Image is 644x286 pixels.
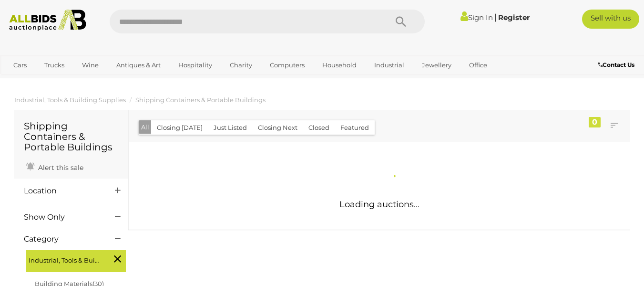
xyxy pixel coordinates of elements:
a: Jewellery [416,57,458,73]
b: Contact Us [598,61,634,68]
a: Register [498,13,530,22]
a: Computers [264,57,311,73]
div: 0 [589,117,601,127]
a: Alert this sale [24,159,86,174]
h4: Category [24,235,101,244]
button: All [139,120,152,134]
h4: Show Only [24,213,101,222]
span: | [494,12,497,22]
a: Wine [76,57,105,73]
span: Industrial, Tools & Building Supplies [29,253,100,266]
a: Shipping Containers & Portable Buildings [135,96,266,104]
a: Industrial, Tools & Building Supplies [14,96,126,104]
a: Sell with us [582,10,639,29]
a: Household [316,57,363,73]
a: Charity [224,57,258,73]
a: Antiques & Art [110,57,167,73]
a: Contact Us [598,60,637,70]
button: Just Listed [208,120,253,135]
a: Cars [7,57,33,73]
button: Featured [335,120,375,135]
h1: Shipping Containers & Portable Buildings [24,121,119,152]
button: Closing [DATE] [151,120,208,135]
a: Sign In [460,13,493,22]
a: Trucks [38,57,71,73]
button: Closed [303,120,335,135]
a: Office [463,57,493,73]
a: [GEOGRAPHIC_DATA] [44,73,124,89]
button: Closing Next [252,120,303,135]
a: Hospitality [172,57,218,73]
button: Search [377,10,425,33]
span: Loading auctions... [339,199,419,210]
a: Industrial [368,57,410,73]
img: Allbids.com.au [5,10,91,31]
span: Alert this sale [36,163,83,172]
a: Sports [7,73,39,89]
h4: Location [24,187,101,195]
